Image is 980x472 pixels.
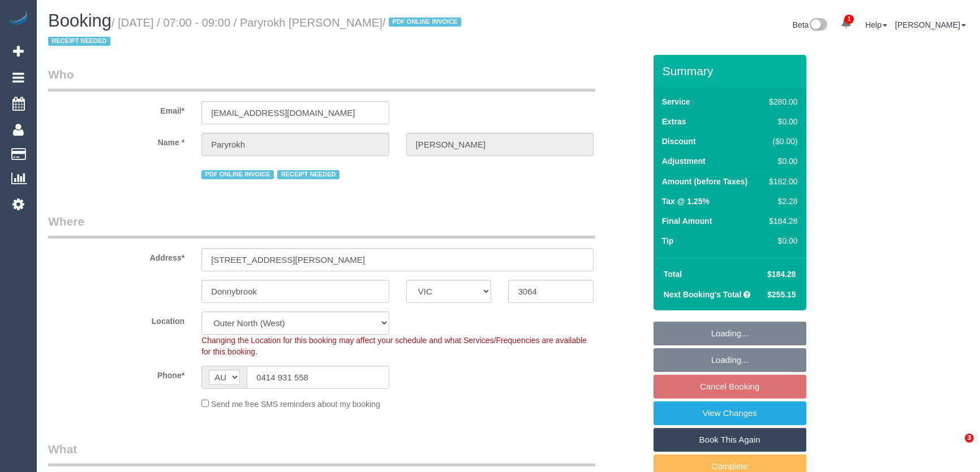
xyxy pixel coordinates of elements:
img: Automaid Logo [7,11,29,27]
strong: Next Booking's Total [664,290,742,299]
span: 3 [965,434,974,443]
label: Address* [40,248,193,263]
span: PDF ONLINE INVOICE [201,170,274,179]
label: Adjustment [662,155,706,167]
span: Booking [48,11,111,31]
div: $2.28 [764,196,797,207]
a: Book This Again [654,428,806,452]
label: Service [662,96,690,107]
div: $0.00 [764,116,797,127]
span: $255.15 [767,290,796,299]
label: Amount (before Taxes) [662,176,747,187]
small: / [DATE] / 07:00 - 09:00 / Paryrokh [PERSON_NAME] [48,16,465,48]
a: Beta [793,20,828,29]
span: Send me free SMS reminders about my booking [211,400,380,409]
span: $184.28 [767,270,796,279]
label: Email* [40,101,193,116]
div: $280.00 [764,96,797,107]
label: Extras [662,116,686,127]
input: First Name* [201,133,389,156]
div: $0.00 [764,155,797,167]
label: Final Amount [662,215,712,227]
div: $0.00 [764,235,797,246]
span: Changing the Location for this booking may affect your schedule and what Services/Frequencies are... [201,336,587,356]
legend: Where [48,213,595,239]
legend: What [48,441,595,466]
iframe: Intercom live chat [942,434,969,461]
a: Help [865,20,887,29]
div: $184.28 [764,215,797,227]
span: RECEIPT NEEDED [277,170,339,179]
label: Tip [662,235,674,246]
input: Email* [201,101,389,124]
a: [PERSON_NAME] [895,20,966,29]
input: Last Name* [406,133,594,156]
a: View Changes [654,401,806,425]
label: Tax @ 1.25% [662,196,710,207]
a: 1 [835,11,857,36]
strong: Total [664,270,682,279]
input: Suburb* [201,280,389,303]
span: RECEIPT NEEDED [48,37,110,46]
img: New interface [809,18,827,33]
label: Name * [40,133,193,148]
legend: Who [48,66,595,92]
label: Location [40,311,193,327]
label: Phone* [40,366,193,381]
label: Discount [662,136,696,147]
div: $182.00 [764,176,797,187]
div: ($0.00) [764,136,797,147]
h3: Summary [663,64,801,77]
input: Post Code* [508,280,594,303]
span: PDF ONLINE INVOICE [389,18,461,27]
span: 1 [844,15,854,24]
input: Phone* [247,366,389,389]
